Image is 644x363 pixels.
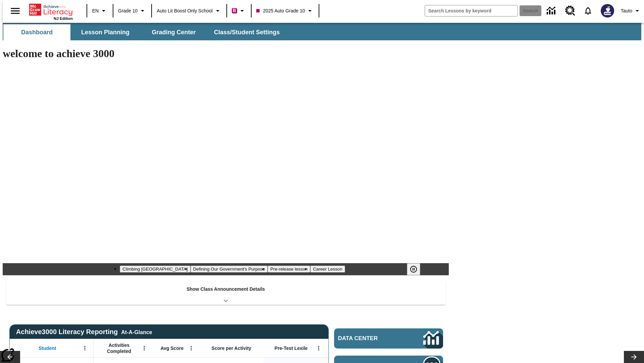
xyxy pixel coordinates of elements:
[275,345,308,351] span: Pre-Test Lexile
[268,266,310,273] button: Slide 3 Pre-release lesson
[16,328,152,336] span: Achieve3000 Literacy Reporting
[139,343,149,353] button: Open Menu
[212,345,252,351] span: Score per Activity
[618,5,644,17] button: Profile/Settings
[39,345,56,351] span: Student
[407,263,420,275] button: Pause
[186,343,196,353] button: Open Menu
[3,24,286,40] div: SubNavbar
[3,23,641,40] div: SubNavbar
[407,263,427,275] div: Pause
[140,24,207,40] button: Grading Center
[72,24,139,40] button: Lesson Planning
[191,266,268,273] button: Slide 2 Defining Our Government's Purpose
[3,47,449,60] h1: welcome to achieve 3000
[314,343,324,353] button: Open Menu
[338,335,401,342] span: Data Center
[121,328,152,335] div: At-A-Glance
[186,286,265,293] p: Show Class Announcement Details
[233,6,236,15] span: B
[597,2,618,19] button: Select a new avatar
[5,1,25,21] button: Open side menu
[561,2,579,20] a: Resource Center, Will open in new tab
[543,2,561,20] a: Data Center
[157,7,213,14] span: Auto Lit Boost only School
[97,342,141,354] span: Activities Completed
[80,343,90,353] button: Open Menu
[154,5,224,17] button: School: Auto Lit Boost only School, Select your school
[29,2,73,21] div: Home
[579,2,597,19] a: Notifications
[601,4,614,17] img: Avatar
[624,351,644,363] button: Lesson carousel, Next
[425,5,518,16] input: search field
[3,24,70,40] button: Dashboard
[118,7,138,14] span: Grade 10
[115,5,149,17] button: Grade: Grade 10, Select a grade
[89,5,111,17] button: Language: EN, Select a language
[254,5,317,17] button: Class: 2025 Auto Grade 10, Select your class
[334,328,443,349] a: Data Center
[209,24,285,40] button: Class/Student Settings
[256,7,305,14] span: 2025 Auto Grade 10
[229,5,249,17] button: Boost Class color is violet red. Change class color
[120,266,190,273] button: Slide 1 Climbing Mount Tai
[92,7,99,14] span: EN
[54,16,73,21] span: NJ Edition
[6,282,445,305] div: Show Class Announcement Details
[310,266,345,273] button: Slide 4 Career Lesson
[621,7,632,14] span: Tauto
[160,345,183,351] span: Avg Score
[29,3,73,16] a: Home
